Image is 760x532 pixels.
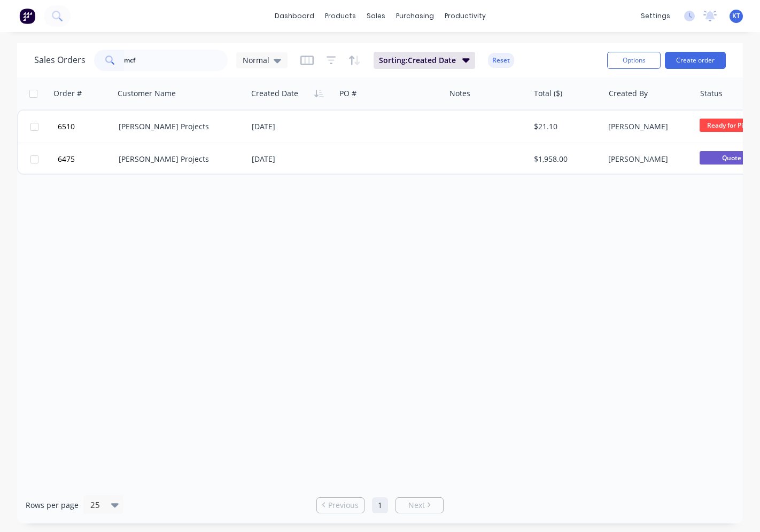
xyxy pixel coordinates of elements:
[700,88,723,99] div: Status
[53,88,82,99] div: Order #
[372,497,388,513] a: Page 1 is your current page
[608,154,687,165] div: [PERSON_NAME]
[732,11,740,21] span: KT
[119,154,237,165] div: [PERSON_NAME] Projects
[312,497,448,513] ul: Pagination
[408,500,425,511] span: Next
[396,500,443,511] a: Next page
[26,500,79,511] span: Rows per page
[449,88,470,99] div: Notes
[251,88,298,99] div: Created Date
[269,8,320,24] a: dashboard
[19,8,35,24] img: Factory
[609,88,648,99] div: Created By
[374,52,475,69] button: Sorting:Created Date
[607,52,661,69] button: Options
[635,8,676,24] div: settings
[55,143,119,175] button: 6475
[534,154,596,165] div: $1,958.00
[118,88,176,99] div: Customer Name
[124,50,228,71] input: Search...
[439,8,491,24] div: productivity
[252,154,331,165] div: [DATE]
[58,121,75,132] span: 6510
[488,53,514,68] button: Reset
[119,121,237,132] div: [PERSON_NAME] Projects
[534,121,596,132] div: $21.10
[252,121,331,132] div: [DATE]
[665,52,726,69] button: Create order
[317,500,364,511] a: Previous page
[534,88,562,99] div: Total ($)
[328,500,359,511] span: Previous
[58,154,75,165] span: 6475
[320,8,361,24] div: products
[55,111,119,143] button: 6510
[361,8,391,24] div: sales
[608,121,687,132] div: [PERSON_NAME]
[391,8,439,24] div: purchasing
[34,55,86,65] h1: Sales Orders
[379,55,456,66] span: Sorting: Created Date
[243,54,269,66] span: Normal
[339,88,356,99] div: PO #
